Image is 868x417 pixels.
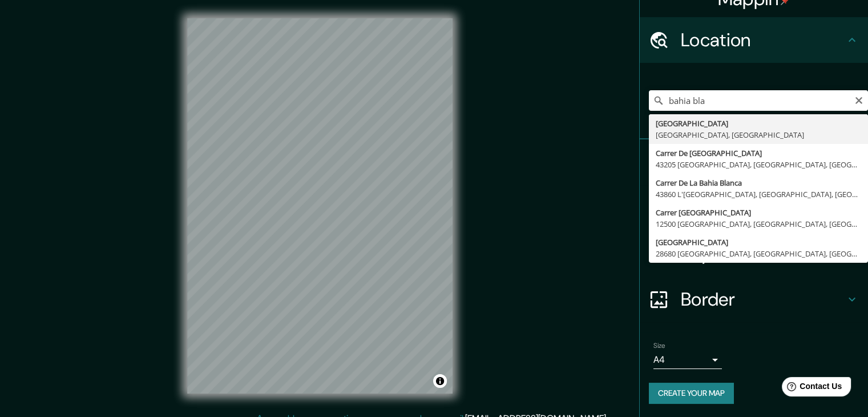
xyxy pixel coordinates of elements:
div: Pins [640,139,868,185]
div: [GEOGRAPHIC_DATA] [656,236,861,248]
div: [GEOGRAPHIC_DATA], [GEOGRAPHIC_DATA] [656,129,861,141]
button: Create your map [649,383,734,404]
iframe: Help widget launcher [766,372,855,404]
div: Carrer [GEOGRAPHIC_DATA] [656,207,861,218]
h4: Border [681,288,845,311]
div: 12500 [GEOGRAPHIC_DATA], [GEOGRAPHIC_DATA], [GEOGRAPHIC_DATA] [656,218,861,230]
h4: Location [681,29,845,51]
button: Toggle attribution [433,374,447,388]
label: Size [653,341,665,351]
div: 43860 L'[GEOGRAPHIC_DATA], [GEOGRAPHIC_DATA], [GEOGRAPHIC_DATA] [656,189,861,200]
div: Carrer De [GEOGRAPHIC_DATA] [656,147,861,159]
div: A4 [653,351,722,369]
h4: Layout [681,242,845,265]
div: Style [640,185,868,231]
div: 28680 [GEOGRAPHIC_DATA], [GEOGRAPHIC_DATA], [GEOGRAPHIC_DATA] [656,248,861,259]
div: 43205 [GEOGRAPHIC_DATA], [GEOGRAPHIC_DATA], [GEOGRAPHIC_DATA] [656,159,861,170]
div: [GEOGRAPHIC_DATA] [656,118,861,129]
div: Carrer De La Bahia Blanca [656,177,861,189]
div: Border [640,276,868,322]
canvas: Map [187,18,453,394]
button: Clear [854,94,863,105]
input: Pick your city or area [649,90,868,111]
div: Layout [640,231,868,276]
div: Location [640,17,868,63]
